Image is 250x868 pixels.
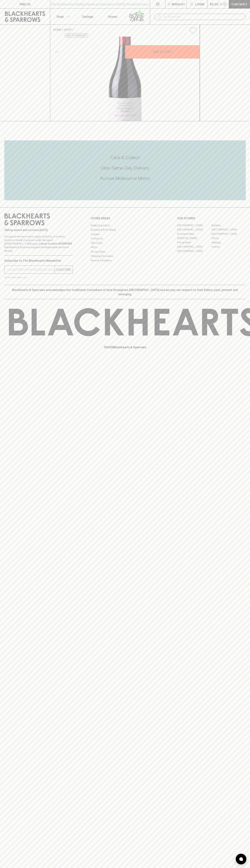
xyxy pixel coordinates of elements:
p: 0 [224,3,226,5]
a: [GEOGRAPHIC_DATA] [177,249,211,253]
input: e.g. jane@blackheartsandsparrows.com.au [7,267,55,272]
button: Shop [50,9,75,24]
a: Prahran [211,245,246,249]
p: ADD TO CART [153,50,172,54]
p: OUR STORES [177,216,246,220]
a: FAQ's [91,245,159,250]
p: Login [195,2,204,6]
a: SHOP [64,28,72,31]
a: Brunswick West [177,232,211,236]
a: Braddon [211,223,246,228]
button: Add to wishlist [65,33,88,38]
a: [GEOGRAPHIC_DATA] [177,245,211,249]
button: ADD TO CART [125,45,200,59]
a: Tastings [75,9,100,24]
a: Contact Us [91,236,159,241]
a: Gift Cards [91,241,159,245]
input: Try "Pinot noir" [163,14,243,20]
h5: Click & Collect [4,155,246,161]
a: [GEOGRAPHIC_DATA] [177,223,211,228]
a: Bottle Drop FAQ's [91,223,159,228]
a: Fitzroy [211,236,246,240]
strong: Liquor License #32064953 [39,242,72,245]
p: We will never spam you [4,276,73,279]
a: HOME [53,28,61,31]
img: bubble-icon [239,857,243,861]
p: Blackhearts & Sparrows acknowledges the traditional Custodians of land throughout [GEOGRAPHIC_DAT... [7,288,243,296]
a: [GEOGRAPHIC_DATA] [177,228,211,232]
a: Stores [100,9,125,24]
a: [GEOGRAPHIC_DATA] [211,228,246,232]
p: SUBSCRIBE [56,267,71,272]
button: SUBSCRIBE [55,266,73,273]
a: Business & Bulk Gifting [91,228,159,232]
p: Subscribe to The Blackhearts Newsletter [4,258,73,263]
a: Geelong [211,240,246,245]
p: Wishlist [172,2,185,6]
a: Shipping Information [91,254,159,258]
h5: Across Melbourne Metro [4,175,246,181]
a: [GEOGRAPHIC_DATA] [211,232,246,236]
a: Careers [91,232,159,236]
p: $0.00 [210,2,218,6]
p: Checkout [231,2,247,6]
p: Shop [56,14,64,19]
p: Stores [108,14,117,19]
p: It is against the law to sell or supply alcohol to, or to obtain alcohol on behalf of a person un... [4,235,73,253]
button: Add to wishlist [188,26,198,35]
h5: Uber Same-Day Delivery [4,165,246,171]
img: 38093.png [50,37,200,121]
a: Terms & Conditions [91,258,159,263]
a: [PERSON_NAME] [177,236,211,240]
a: Fitzroy North [177,240,211,245]
a: Privacy Policy [91,250,159,254]
p: FIND US [19,2,31,6]
p: OTHER AREAS [91,216,159,220]
p: Sibling owned and run since [DATE] [4,228,73,232]
div: Call to action block [4,140,246,200]
p: Tastings [82,14,93,19]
